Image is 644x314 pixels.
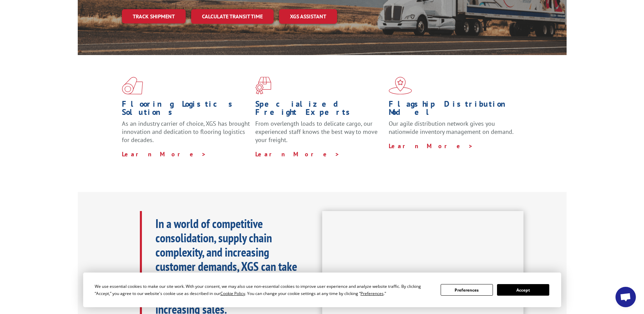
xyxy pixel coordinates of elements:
div: Open chat [615,287,636,307]
img: xgs-icon-focused-on-flooring-red [255,77,271,94]
span: Our agile distribution network gives you nationwide inventory management on demand. [389,120,514,136]
img: xgs-icon-flagship-distribution-model-red [389,77,412,94]
button: Accept [497,284,549,296]
a: Learn More > [389,142,473,150]
h1: Specialized Freight Experts [255,100,384,120]
a: Learn More > [255,150,340,158]
a: Calculate transit time [191,9,274,24]
img: xgs-icon-total-supply-chain-intelligence-red [122,77,143,94]
span: Cookie Policy [220,291,245,296]
span: As an industry carrier of choice, XGS has brought innovation and dedication to flooring logistics... [122,120,250,144]
a: Track shipment [122,9,186,23]
span: Preferences [361,291,384,296]
h1: Flagship Distribution Model [389,100,517,120]
h1: Flooring Logistics Solutions [122,100,250,120]
a: XGS ASSISTANT [279,9,337,24]
p: From overlength loads to delicate cargo, our experienced staff knows the best way to move your fr... [255,120,384,150]
div: We use essential cookies to make our site work. With your consent, we may also use non-essential ... [95,283,433,297]
div: Cookie Consent Prompt [83,273,561,307]
a: Learn More > [122,150,206,158]
button: Preferences [441,284,493,296]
